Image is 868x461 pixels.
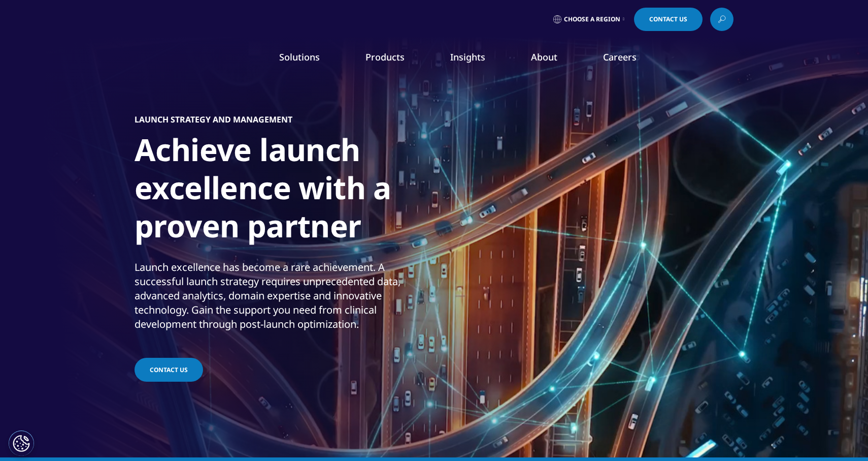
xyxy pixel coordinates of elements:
a: CONTACT US [135,358,203,382]
span: Contact Us [649,16,687,22]
a: Solutions [279,51,320,63]
a: Careers [603,51,637,63]
a: Products [365,51,405,63]
h1: Achieve launch excellence with a proven partner [135,131,515,251]
p: Launch excellence has become a rare achievement. A successful launch strategy requires unpreceden... [135,260,431,337]
span: CONTACT US [150,365,188,374]
nav: Primary [220,36,733,83]
a: About [531,51,557,63]
span: Choose a Region [564,15,620,23]
button: Cookies Settings [9,431,34,456]
a: Insights [450,51,485,63]
a: Contact Us [634,8,703,31]
h5: LAUNCH STRATEGY AND MANAGEMENT [135,114,292,125]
